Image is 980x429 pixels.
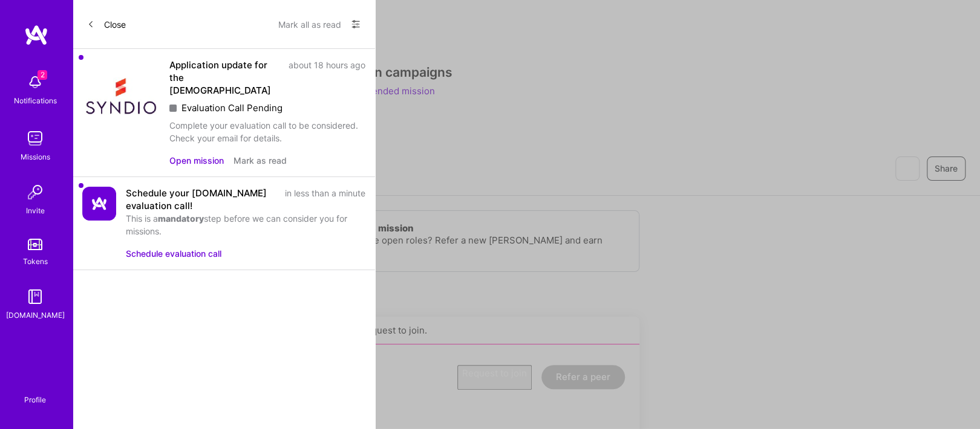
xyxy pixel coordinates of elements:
img: Invite [23,180,47,204]
span: 2 [38,70,47,80]
div: Application update for the [DEMOGRAPHIC_DATA] [169,59,281,97]
div: Invite [26,204,45,217]
div: Schedule your [DOMAIN_NAME] evaluation call! [126,187,278,212]
div: [DOMAIN_NAME] [6,309,65,321]
img: bell [23,70,47,94]
button: Close [87,15,126,34]
div: about 18 hours ago [289,59,365,97]
button: Mark all as read [278,15,341,34]
b: mandatory [158,213,204,224]
button: Open mission [169,154,224,167]
img: tokens [28,239,42,250]
div: This is a step before we can consider you for missions. [126,212,365,237]
button: Schedule evaluation call [126,247,221,260]
div: Complete your evaluation call to be considered. Check your email for details. [169,119,365,144]
div: Notifications [14,94,57,107]
a: Profile [20,381,50,405]
div: Tokens [23,255,48,268]
div: Evaluation Call Pending [169,102,365,114]
img: logo [24,24,48,46]
button: Mark as read [234,154,287,167]
img: teamwork [23,126,47,150]
div: Missions [21,150,50,163]
img: Company Logo [82,59,160,136]
img: guide book [23,285,47,309]
div: in less than a minute [285,187,365,212]
img: Company Logo [82,187,116,221]
div: Profile [24,393,46,405]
